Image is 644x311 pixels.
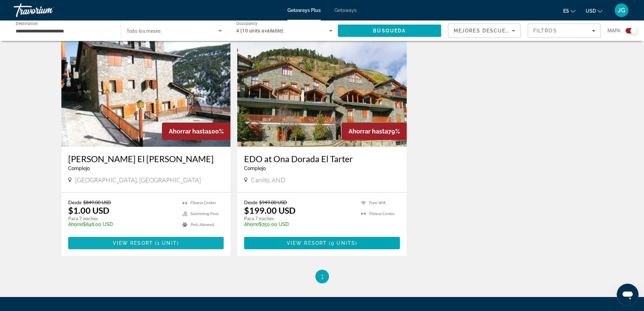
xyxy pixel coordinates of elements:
[320,273,324,280] span: 1
[191,223,214,227] span: Pets Allowed
[259,199,287,205] span: $949.00 USD
[244,154,400,164] a: EDO at Ona Dorada El Tarter
[157,240,177,246] span: 1 unit
[153,240,179,246] span: ( )
[68,166,90,171] span: Complejo
[169,128,208,135] span: Ahorrar hasta
[251,176,285,184] span: Canillo, AND
[191,212,219,216] span: Swimming Pool
[244,199,257,205] span: Desde
[68,237,224,249] button: View Resort(1 unit)
[244,237,400,249] button: View Resort(9 units)
[369,212,395,216] span: Fitness Center
[68,222,176,227] p: $848.00 USD
[533,28,557,33] span: Filtros
[236,21,258,26] span: Occupancy
[244,205,296,215] p: $199.00 USD
[14,1,82,19] a: Travorium
[61,270,583,283] nav: Pagination
[68,205,109,215] p: $1.00 USD
[16,21,38,26] span: Destination
[348,128,388,135] span: Ahorrar hasta
[244,222,354,227] p: $750.00 USD
[563,8,569,14] span: es
[68,215,176,222] p: Para 7 noches
[563,6,575,16] button: Change language
[327,240,357,246] span: ( )
[191,201,216,205] span: Fitness Center
[586,6,602,16] button: Change currency
[244,215,354,222] p: Para 7 noches
[237,38,407,147] img: EDO at Ona Dorada El Tarter
[528,24,601,38] button: Filters
[16,27,112,35] input: Select destination
[162,123,230,140] div: 100%
[61,38,231,147] img: Ona Dorada El Tarter
[613,3,630,17] button: User Menu
[369,201,386,205] span: Free Wifi
[454,28,522,33] span: Mejores descuentos
[617,284,639,306] iframe: Botó per iniciar la finestra de missatges
[454,27,515,35] mat-select: Sort by
[342,123,407,140] div: 79%
[68,154,224,164] a: [PERSON_NAME] El [PERSON_NAME]
[373,28,406,33] span: Búsqueda
[126,28,161,34] span: Todo los meses
[236,28,284,33] span: 4 (10 units available)
[287,240,327,246] span: View Resort
[287,8,321,13] a: Getaways Plus
[586,8,596,14] span: USD
[68,199,81,205] span: Desde
[244,166,266,171] span: Complejo
[331,240,355,246] span: 9 units
[68,222,83,227] span: Ahorre
[334,8,357,13] a: Getaways
[75,176,201,184] span: [GEOGRAPHIC_DATA], [GEOGRAPHIC_DATA]
[244,222,259,227] span: Ahorre
[113,240,153,246] span: View Resort
[83,199,111,205] span: $849.00 USD
[618,7,625,14] span: JG
[608,26,620,36] span: Mapa
[338,25,441,37] button: Search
